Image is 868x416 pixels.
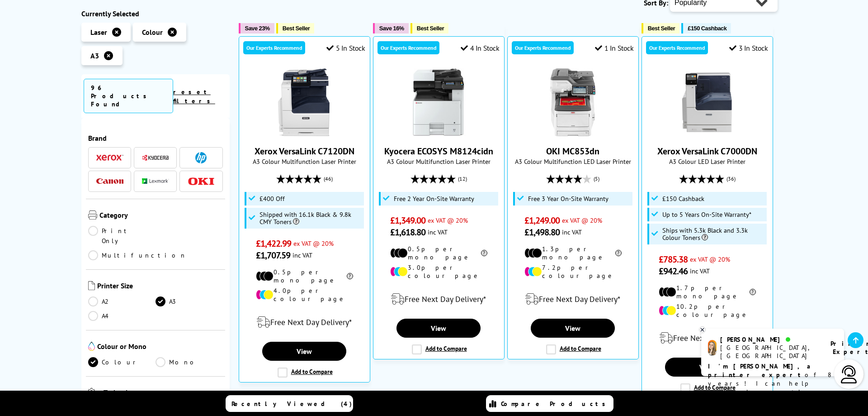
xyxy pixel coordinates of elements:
button: Best Seller [642,23,680,33]
div: Our Experts Recommend [512,41,574,54]
a: Multifunction [88,250,187,260]
img: Printer Size [88,281,95,290]
div: 3 In Stock [729,43,768,53]
span: Free 3 Year On-Site Warranty [528,195,609,202]
span: £942.46 [659,265,688,277]
label: Add to Compare [546,344,601,354]
span: Recently Viewed (4) [231,400,352,408]
img: Xerox [96,155,123,161]
div: Our Experts Recommend [377,41,439,54]
span: £1,498.80 [524,226,560,238]
span: Best Seller [417,25,444,32]
div: 5 In Stock [326,43,365,53]
span: A3 Colour Multifunction Laser Printer [378,157,500,166]
a: Mono [156,357,223,367]
img: amy-livechat.png [708,340,717,356]
div: modal_delivery [244,310,365,335]
div: Our Experts Recommend [646,41,708,54]
span: Laser [90,28,107,37]
img: Lexmark [142,179,169,184]
span: Compare Products [501,400,610,408]
span: £1,707.59 [256,249,291,261]
a: Colour [88,357,156,367]
span: Category [99,210,223,221]
div: 1 In Stock [595,43,634,53]
span: inc VAT [690,267,710,275]
span: (12) [458,170,467,187]
a: Xerox VersaLink C7120DN [255,145,354,157]
img: OKI [188,177,215,185]
b: I'm [PERSON_NAME], a printer expert [708,362,813,379]
img: Colour or Mono [88,342,95,351]
span: A3 Colour LED Laser Printer [646,157,768,166]
div: modal_delivery [378,287,500,312]
li: 1.7p per mono page [659,284,756,300]
img: Category [88,210,97,220]
span: Colour [142,28,163,37]
span: Technology [104,388,223,400]
img: Xerox VersaLink C7000DN [673,68,741,136]
a: Kyocera ECOSYS M8124cidn [405,129,472,138]
li: 4.0p per colour page [256,287,353,303]
button: Save 16% [373,23,409,33]
span: inc VAT [428,228,448,236]
img: Canon [96,178,123,184]
span: inc VAT [292,251,312,259]
div: Currently Selected [81,9,230,18]
span: A3 Colour Multifunction LED Laser Printer [512,157,634,166]
span: inc VAT [562,228,582,236]
label: Add to Compare [680,383,736,393]
li: 10.2p per colour page [659,302,756,319]
p: of 8 years! I can help you choose the right product [708,362,837,405]
a: View [531,319,615,338]
a: Recently Viewed (4) [226,395,353,412]
span: A3 [90,51,99,60]
li: 0.5p per mono page [256,268,353,284]
img: HP [195,152,207,163]
a: OKI MC853dn [546,145,599,157]
li: 1.3p per mono page [524,245,622,261]
span: £1,349.00 [390,215,426,226]
a: HP [188,152,215,163]
img: user-headset-light.svg [840,365,858,383]
li: 3.0p per colour page [390,263,487,280]
span: £1,422.99 [256,238,292,249]
img: Technology [88,388,101,398]
span: £400 Off [259,195,285,202]
span: £1,249.00 [524,215,560,226]
label: Add to Compare [278,368,333,378]
a: OKI [188,176,215,187]
a: Lexmark [142,176,169,187]
div: Our Experts Recommend [243,41,305,54]
span: 96 Products Found [84,79,173,113]
span: Shipped with 16.1k Black & 9.8k CMY Toners [259,211,362,225]
a: Xerox VersaLink C7120DN [270,129,338,138]
span: Up to 5 Years On-Site Warranty* [662,211,751,218]
a: A2 [88,296,156,306]
span: £150 Cashback [662,195,704,202]
span: Colour or Mono [97,342,223,353]
a: A4 [88,311,156,321]
span: ex VAT @ 20% [690,255,730,263]
span: A3 Colour Multifunction Laser Printer [244,157,365,166]
span: Best Seller [648,25,675,32]
span: £1,618.80 [390,226,426,238]
img: Xerox VersaLink C7120DN [270,68,338,136]
span: (46) [324,170,333,187]
span: Save 16% [379,25,404,32]
a: reset filters [173,88,215,105]
span: (5) [594,170,599,187]
div: [GEOGRAPHIC_DATA], [GEOGRAPHIC_DATA] [720,344,819,360]
label: Add to Compare [412,344,467,354]
a: A3 [156,296,223,306]
div: modal_delivery [512,287,634,312]
img: OKI MC853dn [539,68,607,136]
span: ex VAT @ 20% [293,239,334,248]
a: View [262,342,346,361]
span: Ships with 5.3k Black and 3.3k Colour Toners [662,227,764,241]
div: 4 In Stock [461,43,500,53]
button: £150 Cashback [681,23,731,33]
span: Brand [88,134,223,143]
span: (36) [726,170,736,187]
a: Print Only [88,226,156,246]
